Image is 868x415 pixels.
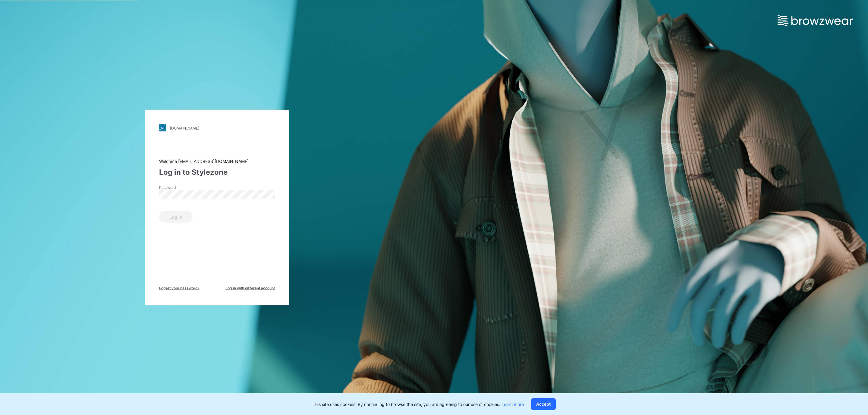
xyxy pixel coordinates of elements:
[225,286,275,291] span: Log in with different account
[313,401,524,407] p: This site uses cookies. By continuing to browse the site, you are agreeing to our use of cookies.
[159,167,275,178] div: Log in to Stylezone
[159,158,275,164] div: Welcome [EMAIL_ADDRESS][DOMAIN_NAME]
[159,124,166,132] img: stylezone-logo.562084cfcfab977791bfbf7441f1a819.svg
[159,124,275,132] a: [DOMAIN_NAME]
[778,15,853,26] img: browzwear-logo.e42bd6dac1945053ebaf764b6aa21510.svg
[170,126,199,130] div: [DOMAIN_NAME]
[531,398,556,410] button: Accept
[502,402,524,407] a: Learn more
[159,286,200,291] span: Forget your password?
[159,185,201,190] label: Password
